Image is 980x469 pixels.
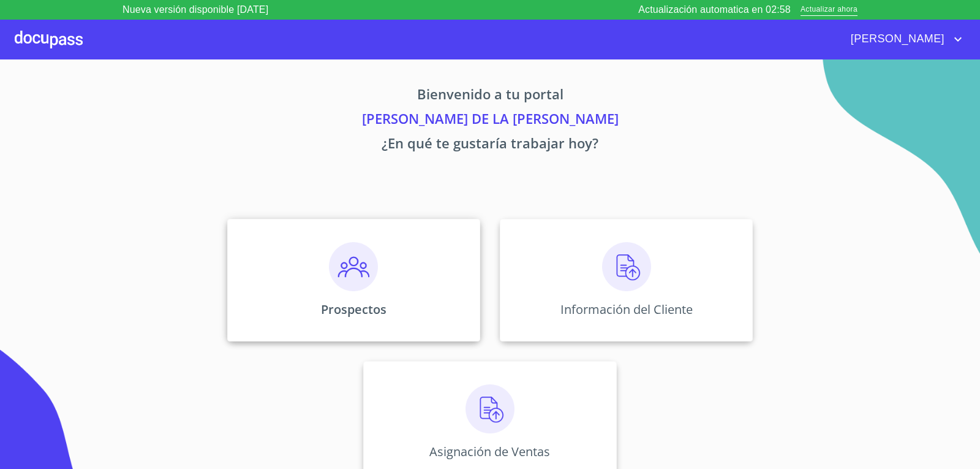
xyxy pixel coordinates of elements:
[842,29,965,49] button: account of current user
[801,4,858,17] span: Actualizar ahora
[602,242,651,291] img: carga.png
[329,242,378,291] img: prospectos.png
[113,109,867,133] p: [PERSON_NAME] DE LA [PERSON_NAME]
[429,443,550,460] p: Asignación de Ventas
[113,84,867,109] p: Bienvenido a tu portal
[560,301,693,318] p: Información del Cliente
[113,133,867,158] p: ¿En qué te gustaría trabajar hoy?
[123,2,268,17] p: Nueva versión disponible [DATE]
[842,29,951,49] span: [PERSON_NAME]
[638,2,791,17] p: Actualización automatica en 02:58
[321,301,386,318] p: Prospectos
[466,384,514,433] img: carga.png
